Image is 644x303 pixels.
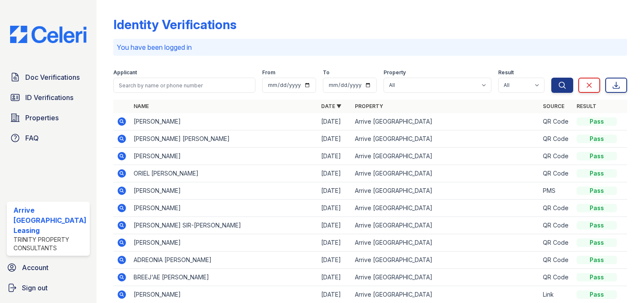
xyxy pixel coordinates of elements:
[318,269,352,286] td: [DATE]
[539,148,573,165] td: QR Code
[577,103,596,109] a: Result
[318,200,352,217] td: [DATE]
[539,252,573,269] td: QR Code
[117,42,624,52] p: You have been logged in
[352,200,539,217] td: Arrive [GEOGRAPHIC_DATA]
[7,130,90,146] a: FAQ
[352,165,539,182] td: Arrive [GEOGRAPHIC_DATA]
[352,234,539,252] td: Arrive [GEOGRAPHIC_DATA]
[539,234,573,252] td: QR Code
[130,113,318,130] td: [PERSON_NAME]
[539,217,573,234] td: QR Code
[577,238,617,247] div: Pass
[130,269,318,286] td: BREEJ'AE [PERSON_NAME]
[323,69,330,76] label: To
[577,273,617,281] div: Pass
[3,26,93,43] img: CE_Logo_Blue-a8612792a0a2168367f1c8372b55b34899dd931a85d93a1a3d3e32e68fde9ad4.png
[25,72,80,82] span: Doc Verifications
[352,130,539,148] td: Arrive [GEOGRAPHIC_DATA]
[130,234,318,252] td: [PERSON_NAME]
[3,259,93,276] a: Account
[318,252,352,269] td: [DATE]
[13,205,86,235] div: Arrive [GEOGRAPHIC_DATA] Leasing
[539,165,573,182] td: QR Code
[577,256,617,264] div: Pass
[539,113,573,130] td: QR Code
[498,69,514,76] label: Result
[321,103,341,109] a: Date ▼
[539,130,573,148] td: QR Code
[25,92,73,103] span: ID Verifications
[7,109,90,126] a: Properties
[130,200,318,217] td: [PERSON_NAME]
[577,169,617,178] div: Pass
[352,217,539,234] td: Arrive [GEOGRAPHIC_DATA]
[318,234,352,252] td: [DATE]
[355,103,383,109] a: Property
[318,165,352,182] td: [DATE]
[352,148,539,165] td: Arrive [GEOGRAPHIC_DATA]
[384,69,406,76] label: Property
[539,269,573,286] td: QR Code
[25,113,59,123] span: Properties
[318,113,352,130] td: [DATE]
[318,217,352,234] td: [DATE]
[577,187,617,195] div: Pass
[130,182,318,200] td: [PERSON_NAME]
[318,182,352,200] td: [DATE]
[352,252,539,269] td: Arrive [GEOGRAPHIC_DATA]
[539,182,573,200] td: PMS
[7,89,90,106] a: ID Verifications
[130,252,318,269] td: ADREONIA [PERSON_NAME]
[543,103,564,109] a: Source
[130,130,318,148] td: [PERSON_NAME] [PERSON_NAME]
[577,135,617,143] div: Pass
[113,17,236,32] div: Identity Verifications
[352,113,539,130] td: Arrive [GEOGRAPHIC_DATA]
[3,279,93,296] a: Sign out
[130,165,318,182] td: ORIEL [PERSON_NAME]
[577,152,617,160] div: Pass
[113,78,255,93] input: Search by name or phone number
[7,69,90,86] a: Doc Verifications
[22,262,48,273] span: Account
[577,117,617,126] div: Pass
[134,103,149,109] a: Name
[22,283,48,293] span: Sign out
[577,290,617,299] div: Pass
[318,130,352,148] td: [DATE]
[352,269,539,286] td: Arrive [GEOGRAPHIC_DATA]
[577,204,617,212] div: Pass
[577,221,617,230] div: Pass
[539,200,573,217] td: QR Code
[262,69,275,76] label: From
[13,235,86,252] div: Trinity Property Consultants
[130,148,318,165] td: [PERSON_NAME]
[25,133,39,143] span: FAQ
[352,182,539,200] td: Arrive [GEOGRAPHIC_DATA]
[113,69,137,76] label: Applicant
[318,148,352,165] td: [DATE]
[130,217,318,234] td: [PERSON_NAME] SIR-[PERSON_NAME]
